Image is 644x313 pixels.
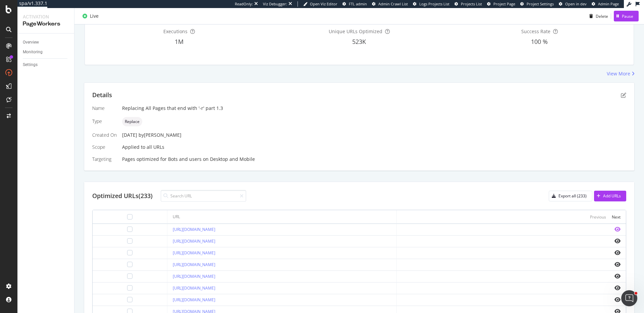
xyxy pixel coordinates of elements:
div: Type [92,118,117,125]
span: 523K [352,38,366,46]
div: pen-to-square [621,92,626,98]
button: Export all (233) [549,191,592,201]
i: eye [614,285,621,291]
input: Search URL [161,190,246,202]
button: Add URLs [594,191,626,201]
div: Pause [622,13,633,19]
a: Open in dev [559,1,587,7]
a: Monitoring [23,49,69,56]
div: Viz Debugger: [263,1,287,7]
iframe: Intercom live chat [621,290,637,306]
div: PageWorkers [23,20,69,28]
a: Projects List [454,1,482,7]
a: Settings [23,61,69,68]
a: [URL][DOMAIN_NAME] [173,227,215,232]
a: [URL][DOMAIN_NAME] [173,238,215,244]
div: URL [173,214,180,220]
button: Delete [587,11,608,21]
div: [DATE] [122,132,626,138]
div: Pages optimized for on [122,156,626,163]
a: [URL][DOMAIN_NAME] [173,262,215,267]
a: Admin Crawl List [372,1,408,7]
div: Bots and users [168,156,202,163]
div: Created On [92,132,117,138]
button: Pause [614,11,639,21]
span: 100 % [531,38,548,46]
span: Admin Crawl List [378,1,408,6]
div: View More [607,70,630,77]
a: Project Settings [520,1,554,7]
div: ReadOnly: [235,1,253,7]
span: Admin Page [598,1,619,6]
div: Applied to all URLs [92,105,626,163]
div: by [PERSON_NAME] [139,132,181,138]
a: Project Page [487,1,515,7]
span: Project Page [493,1,515,6]
button: Previous [590,213,606,221]
span: Replace [125,120,140,124]
div: Activation [23,13,69,20]
span: Open Viz Editor [310,1,337,6]
div: Scope [92,144,117,150]
i: eye [614,250,621,255]
div: Targeting [92,156,117,163]
i: eye [614,227,621,232]
a: Admin Page [592,1,619,7]
div: Next [612,214,621,220]
div: Previous [590,214,606,220]
div: Live [90,13,99,19]
a: [URL][DOMAIN_NAME] [173,250,215,256]
span: Success Rate [521,28,550,35]
div: Export all (233) [558,193,587,199]
span: 1M [175,38,183,46]
div: Desktop and Mobile [210,156,255,163]
button: Next [612,213,621,221]
a: Overview [23,39,69,46]
div: Optimized URLs (233) [92,192,153,200]
div: Add URLs [603,193,621,199]
span: Unique URLs Optimized [329,28,382,35]
div: Monitoring [23,49,43,56]
span: Open in dev [565,1,587,6]
div: Overview [23,39,39,46]
a: Logs Projects List [413,1,449,7]
div: Details [92,91,112,100]
i: eye [614,273,621,279]
a: View More [607,70,635,77]
div: Delete [596,13,608,19]
a: FTL admin [342,1,367,7]
div: neutral label [122,117,142,126]
span: Projects List [461,1,482,6]
i: eye [614,238,621,244]
i: eye [614,297,621,302]
span: Project Settings [527,1,554,6]
div: Replacing All Pages that end with '-r' part 1.3 [122,105,626,112]
div: Name [92,105,117,112]
a: Open Viz Editor [303,1,337,7]
span: Executions [163,28,187,35]
i: eye [614,262,621,267]
a: [URL][DOMAIN_NAME] [173,297,215,303]
span: Logs Projects List [419,1,449,6]
a: [URL][DOMAIN_NAME] [173,285,215,291]
span: FTL admin [349,1,367,6]
a: [URL][DOMAIN_NAME] [173,273,215,279]
div: Settings [23,61,38,68]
